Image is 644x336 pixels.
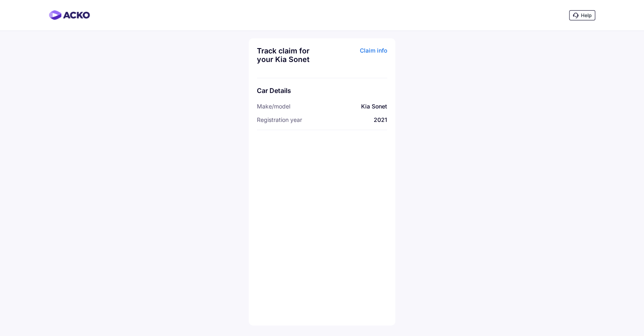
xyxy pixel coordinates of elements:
span: Registration year [257,116,302,123]
span: Make/model [257,103,290,110]
div: Car Details [257,86,387,95]
span: 2021 [374,116,387,123]
span: Kia Sonet [361,103,387,110]
img: horizontal-gradient.png [49,10,90,20]
div: Claim info [324,46,387,70]
span: Help [581,12,591,18]
div: Track claim for your Kia Sonet [257,46,320,64]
